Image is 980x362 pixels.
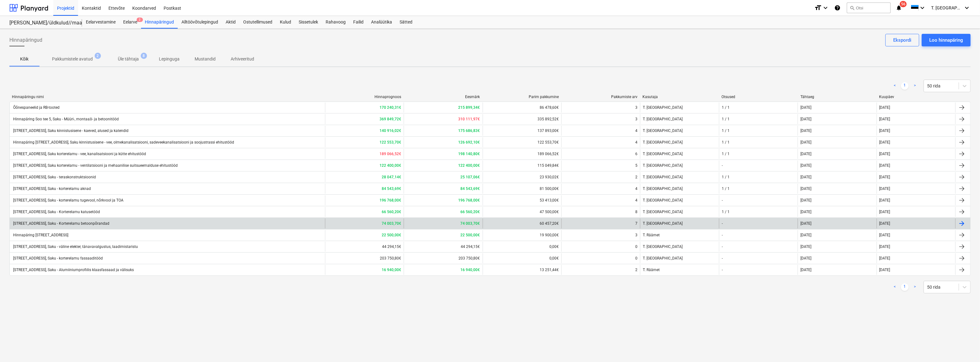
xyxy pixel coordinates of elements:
div: T. [GEOGRAPHIC_DATA] [640,126,719,136]
i: keyboard_arrow_down [963,4,971,12]
iframe: Chat Widget [949,332,980,362]
b: 198 140,80€ [459,152,480,156]
b: 22 500,00€ [461,233,480,237]
div: Õõnespaneelid ja RB-tooted [12,105,60,110]
div: 1 / 1 [722,105,730,110]
a: Hinnapäringud [141,16,178,29]
b: 122 400,00€ [459,163,480,168]
div: 81 500,00€ [483,184,561,194]
div: 203 750,80€ [404,253,482,263]
div: 3 [635,117,637,121]
div: 6 [635,152,637,156]
div: Hinnapäring [STREET_ADDRESS] [12,233,68,237]
div: 137 893,00€ [483,126,561,136]
div: 1 / 1 [722,175,730,179]
div: Parim pakkumine [485,95,559,99]
span: Hinnapäringud [9,36,42,44]
b: 170 240,31€ [380,105,401,110]
p: Üle tähtaja [118,56,139,62]
div: - [722,198,723,202]
div: 4 [635,186,637,191]
div: - [722,163,723,168]
div: Sissetulek [295,16,322,29]
div: [DATE] [800,117,811,121]
div: Eelarve [119,16,141,29]
b: 140 916,02€ [380,129,401,133]
b: 66 560,20€ [461,210,480,214]
b: 369 849,72€ [380,117,401,121]
span: 2 [137,18,143,22]
div: [DATE] [800,198,811,202]
div: [DATE] [879,233,890,237]
b: 196 768,00€ [380,198,401,202]
div: [DATE] [800,268,811,272]
div: Eelarvestamine [82,16,119,29]
a: Eelarve2 [119,16,141,29]
div: [DATE] [879,268,890,272]
div: T. Räämet [640,265,719,275]
b: 84 543,69€ [461,186,480,191]
span: search [850,5,855,10]
a: Failid [349,16,367,29]
div: 4 [635,140,637,144]
a: Sätted [396,16,416,29]
div: [DATE] [800,140,811,144]
div: 44 294,15€ [404,242,482,252]
b: 310 111,97€ [459,117,480,121]
div: 13 251,44€ [483,265,561,275]
div: [DATE] [879,163,890,168]
div: 189 066,52€ [483,149,561,159]
a: Kulud [276,16,295,29]
a: Previous page [891,283,899,291]
div: - [722,244,723,249]
p: Kõik [17,56,32,62]
div: 4 [635,129,637,133]
div: [DATE] [800,210,811,214]
div: 23 930,02€ [483,172,561,182]
b: 126 692,10€ [459,140,480,144]
div: [DATE] [800,175,811,179]
div: 0,00€ [483,253,561,263]
div: 122 553,70€ [483,137,561,147]
a: Analüütika [367,16,396,29]
i: notifications [896,4,902,12]
div: Kasutaja [643,95,717,99]
div: 1 / 1 [722,210,730,214]
div: 0 [635,244,637,249]
a: Rahavoog [322,16,349,29]
div: T. [GEOGRAPHIC_DATA] [640,195,719,205]
b: 25 107,06€ [461,175,480,179]
div: T. [GEOGRAPHIC_DATA] [640,102,719,113]
i: keyboard_arrow_down [919,4,926,12]
button: Otsi [847,3,891,13]
div: 1 / 1 [722,129,730,133]
div: 53 413,00€ [483,195,561,205]
div: T. [GEOGRAPHIC_DATA] [640,253,719,263]
div: [DATE] [800,244,811,249]
div: Kuupäev [879,95,953,99]
b: 22 500,00€ [382,233,401,237]
b: 215 899,34€ [459,105,480,110]
div: 47 500,00€ [483,207,561,217]
a: Aktid [222,16,239,29]
div: Hinnapäring [STREET_ADDRESS], Saku kinnistusisene - vee, olmekanalisatsiooni, sadeveekanalisatsio... [12,140,234,144]
p: Pakkumistele avatud [52,56,93,62]
div: Eesmärk [406,95,480,99]
a: Next page [911,283,919,291]
div: T. Räämet [640,230,719,240]
div: [DATE] [879,186,890,191]
div: 1 / 1 [722,140,730,144]
div: 0,00€ [483,242,561,252]
div: 3 [635,233,637,237]
div: [DATE] [879,140,890,144]
div: [DATE] [800,129,811,133]
a: Page 1 is your current page [901,82,909,90]
div: 86 478,60€ [483,102,561,113]
div: 60 457,20€ [483,218,561,228]
p: Mustandid [195,56,216,62]
b: 196 768,00€ [459,198,480,202]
